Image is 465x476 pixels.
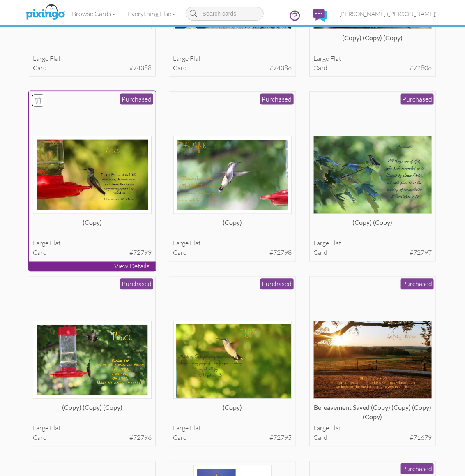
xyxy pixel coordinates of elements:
[173,403,292,420] div: (copy)
[333,3,443,24] a: [PERSON_NAME] ([PERSON_NAME])
[173,218,292,235] div: (copy)
[33,403,152,420] div: (copy) (copy) (copy)
[401,94,434,105] div: Purchased
[190,424,201,432] span: flat
[330,54,341,62] span: flat
[313,239,329,247] span: large
[50,239,61,247] span: flat
[50,54,61,62] span: flat
[313,321,432,399] img: 128467-1-1740412165161-d26e7dea331892f5-qa.jpg
[186,7,264,21] input: Search cards
[120,279,153,290] div: Purchased
[120,94,153,105] div: Purchased
[33,248,152,258] div: card
[33,63,152,73] div: card
[190,239,201,247] span: flat
[313,433,432,443] div: card
[313,424,329,432] span: large
[33,54,48,62] span: large
[410,248,432,258] span: #72797
[33,218,152,235] div: (copy)
[401,279,434,290] div: Purchased
[173,63,292,73] div: card
[313,248,432,258] div: card
[260,279,294,290] div: Purchased
[410,63,432,73] span: #72806
[339,10,437,17] span: [PERSON_NAME] ([PERSON_NAME])
[33,136,152,214] img: 131073-1-1746551467502-542c940b319cb75a-qa.jpg
[313,218,432,235] div: (copy) (copy)
[122,3,182,24] a: Everything Else
[313,33,432,50] div: (copy) (copy) (copy)
[313,63,432,73] div: card
[173,54,189,62] span: large
[173,239,189,247] span: large
[173,424,189,432] span: large
[190,54,201,62] span: flat
[313,9,327,22] img: comments.svg
[173,248,292,258] div: card
[50,424,61,432] span: flat
[313,54,329,62] span: large
[260,94,294,105] div: Purchased
[173,136,292,214] img: 131072-1-1746551677135-a17d643a5c6f4d0d-qa.jpg
[313,136,432,214] img: 131071-1-1746039896229-0b0dff65e280fa38-qa.jpg
[33,239,48,247] span: large
[129,63,152,73] span: #74388
[129,433,152,443] span: #72796
[33,321,152,399] img: 131070-1-1746039684354-94894cef641a7e48-qa.jpg
[330,239,341,247] span: flat
[33,424,48,432] span: large
[269,248,292,258] span: #72798
[269,63,292,73] span: #74386
[23,2,67,23] img: pixingo logo
[173,433,292,443] div: card
[410,433,432,443] span: #71679
[401,464,434,475] div: Purchased
[29,262,156,271] p: View Details
[66,3,122,24] a: Browse Cards
[33,433,152,443] div: card
[330,424,341,432] span: flat
[129,248,152,258] span: #72799
[313,403,432,420] div: bereavement saved (copy) (copy) (copy) (copy)
[173,321,292,399] img: 131069-1-1746039388897-aae714292b9c3344-qa.jpg
[269,433,292,443] span: #72795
